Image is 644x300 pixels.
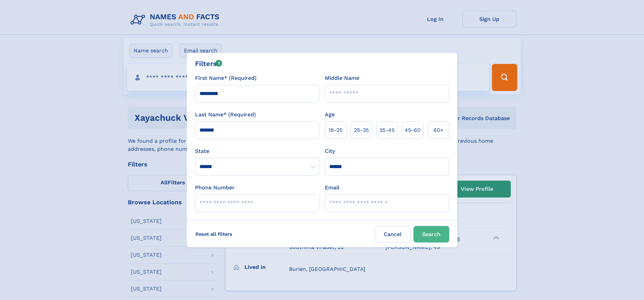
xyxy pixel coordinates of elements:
[325,184,339,192] label: Email
[195,59,222,69] div: Filters
[191,226,237,242] label: Reset all filters
[375,226,411,243] label: Cancel
[379,126,395,134] span: 35‑45
[195,74,257,82] label: First Name* (Required)
[195,147,319,155] label: State
[405,126,421,134] span: 45‑60
[325,74,359,82] label: Middle Name
[433,126,444,134] span: 60+
[195,184,235,192] label: Phone Number
[354,126,369,134] span: 25‑35
[329,126,342,134] span: 18‑25
[413,226,449,243] button: Search
[325,111,335,119] label: Age
[325,147,335,155] label: City
[195,111,256,119] label: Last Name* (Required)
